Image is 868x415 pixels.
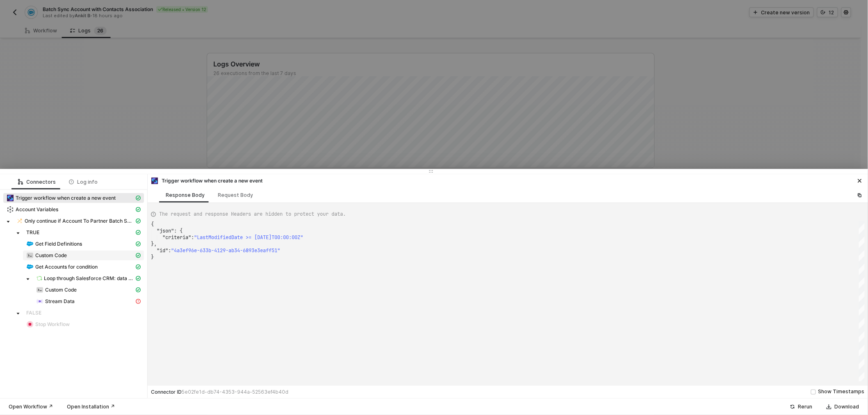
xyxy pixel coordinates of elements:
[16,195,116,201] span: Trigger workflow when create a new event
[44,275,134,282] span: Loop through Salesforce CRM: data - Records
[27,241,33,247] img: integration-icon
[16,206,58,213] span: Account Variables
[67,404,115,410] div: Open Installation ↗
[23,228,144,237] span: TRUE
[33,296,144,306] span: Stream Data
[25,218,134,224] span: Only continue if Account To Partner Batch Sync Exists
[3,193,144,203] span: Trigger workflow when create a new event
[17,218,23,224] img: integration-icon
[23,239,144,249] span: Get Field Definitions
[23,308,144,318] span: FALSE
[23,251,144,260] span: Custom Code
[62,402,120,412] button: Open Installation ↗
[159,210,346,218] span: The request and response Headers are hidden to protect your data.
[35,321,70,328] span: Stop Workflow
[151,221,154,228] span: {
[136,219,141,223] span: icon-cards
[3,402,58,412] button: Open Workflow ↗
[174,228,183,234] span: : {
[7,195,14,201] img: integration-icon
[45,287,77,293] span: Custom Code
[162,234,191,241] span: "criteria"
[6,220,10,224] span: caret-down
[69,179,98,185] div: Log info
[818,388,865,396] div: Show Timestamps
[26,277,30,281] span: caret-down
[157,247,168,254] span: "id"
[45,298,75,305] span: Stream Data
[27,252,33,259] img: integration-icon
[27,321,33,328] img: integration-icon
[13,216,144,226] span: Only continue if Account To Partner Batch Sync Exists
[835,404,859,410] div: Download
[26,229,39,236] span: TRUE
[136,207,141,212] span: icon-cards
[136,253,141,258] span: icon-cards
[821,402,865,412] button: Download
[191,234,194,241] span: :
[194,234,303,241] span: "LastModifiedDate >= [DATE]T00:00:00Z"
[136,265,141,269] span: icon-cards
[136,276,141,281] span: icon-cards
[26,310,41,316] span: FALSE
[23,319,144,329] span: Stop Workflow
[7,206,14,213] img: integration-icon
[136,196,141,201] span: icon-cards
[168,247,171,254] span: :
[798,404,813,410] div: Rerun
[136,287,141,292] span: icon-cards
[33,285,144,295] span: Custom Code
[171,247,280,254] span: "4a3ef96e-633b-4129-ab34-6893e3eaff51"
[136,230,141,235] span: icon-cards
[790,404,795,409] span: icon-success-page
[35,264,98,270] span: Get Accounts for condition
[151,241,157,247] span: },
[827,404,831,409] span: icon-download
[37,298,43,305] img: integration-icon
[16,312,20,316] span: caret-down
[182,389,288,395] span: 5e02fe1d-db74-4353-944a-52563ef4b40d
[429,169,434,174] span: icon-drag-indicator
[151,178,158,184] img: integration-icon
[37,275,42,282] img: integration-icon
[857,178,862,183] span: icon-close
[157,228,174,234] span: "json"
[27,264,33,270] img: integration-icon
[857,193,862,198] span: icon-copy-paste
[18,180,23,185] span: icon-logic
[166,192,205,198] div: Response Body
[136,299,141,304] span: icon-exclamation
[16,231,20,235] span: caret-down
[785,402,818,412] button: Rerun
[151,254,154,260] span: }
[9,404,53,410] div: Open Workflow ↗
[23,262,144,272] span: Get Accounts for condition
[35,252,67,259] span: Custom Code
[35,241,82,247] span: Get Field Definitions
[151,389,288,395] div: Connector ID
[37,287,43,293] img: integration-icon
[18,179,56,185] div: Connectors
[218,192,253,198] div: Request Body
[136,242,141,246] span: icon-cards
[33,274,144,283] span: Loop through Salesforce CRM: data - Records
[151,177,263,185] div: Trigger workflow when create a new event
[3,205,144,214] span: Account Variables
